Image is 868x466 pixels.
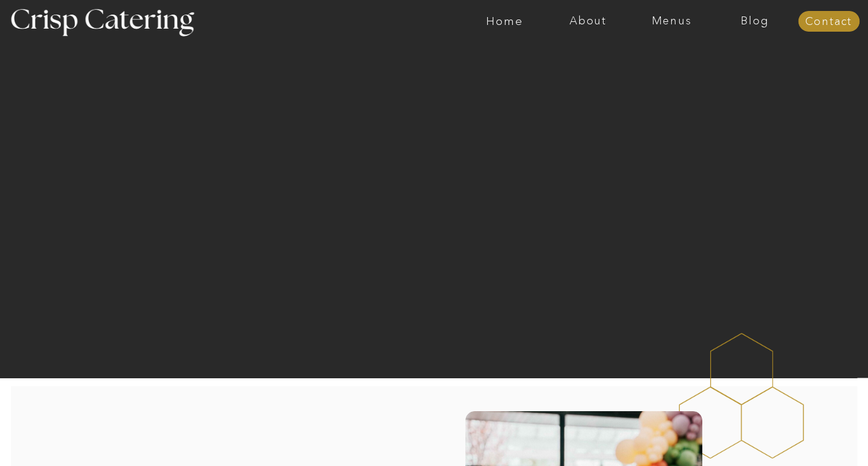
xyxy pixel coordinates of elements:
a: Menus [630,15,713,27]
a: About [546,15,630,27]
iframe: podium webchat widget bubble [746,405,868,466]
a: Home [463,15,546,27]
a: Blog [713,15,797,27]
a: Contact [798,16,859,28]
iframe: podium webchat widget prompt [661,274,868,420]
